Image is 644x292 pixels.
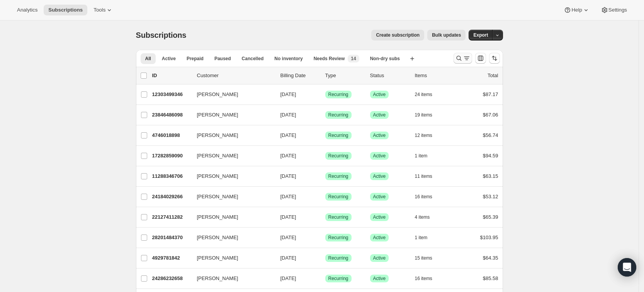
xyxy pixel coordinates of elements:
[571,7,582,13] span: Help
[415,253,441,263] button: 15 items
[274,56,302,62] span: No inventory
[373,275,386,282] span: Active
[197,152,238,160] span: [PERSON_NAME]
[328,112,348,118] span: Recurring
[152,72,191,79] p: ID
[197,132,238,139] span: [PERSON_NAME]
[427,30,466,41] button: Bulk updates
[152,254,191,262] p: 4929781842
[415,191,441,202] button: 16 items
[415,214,430,220] span: 4 items
[280,255,296,261] span: [DATE]
[483,275,498,281] span: $85.58
[415,275,432,282] span: 16 items
[415,130,441,141] button: 12 items
[328,153,348,159] span: Recurring
[415,72,454,79] div: Items
[328,214,348,220] span: Recurring
[314,56,345,62] span: Needs Review
[415,153,428,159] span: 1 item
[152,172,191,180] p: 11288346706
[152,232,498,243] div: 28201484370[PERSON_NAME][DATE]SuccessRecurringSuccessActive1 item$103.95
[152,110,498,120] div: 23846486098[PERSON_NAME][DATE]SuccessRecurringSuccessActive19 items$67.06
[371,30,424,41] button: Create subscription
[197,91,238,98] span: [PERSON_NAME]
[197,72,274,79] p: Customer
[152,72,498,79] div: IDCustomerBilling DateTypeStatusItemsTotal
[136,31,187,39] span: Subscriptions
[469,30,493,41] button: Export
[559,5,594,15] button: Help
[475,53,486,64] button: Customize table column order and visibility
[415,171,441,182] button: 11 items
[152,152,191,160] p: 17282859090
[328,132,348,138] span: Recurring
[280,235,296,240] span: [DATE]
[192,109,270,121] button: [PERSON_NAME]
[373,214,386,220] span: Active
[152,212,498,223] div: 22127411282[PERSON_NAME][DATE]SuccessRecurringSuccessActive4 items$65.39
[197,172,238,180] span: [PERSON_NAME]
[415,89,441,100] button: 24 items
[415,91,432,98] span: 24 items
[280,214,296,220] span: [DATE]
[93,7,105,13] span: Tools
[152,171,498,182] div: 11288346706[PERSON_NAME][DATE]SuccessRecurringSuccessActive11 items$63.15
[328,275,348,282] span: Recurring
[415,112,432,118] span: 19 items
[280,275,296,281] span: [DATE]
[415,212,438,223] button: 4 items
[197,111,238,119] span: [PERSON_NAME]
[197,275,238,282] span: [PERSON_NAME]
[152,213,191,221] p: 22127411282
[483,91,498,97] span: $87.17
[192,231,270,244] button: [PERSON_NAME]
[489,53,500,64] button: Sort the results
[415,132,432,138] span: 12 items
[415,235,428,241] span: 1 item
[197,234,238,241] span: [PERSON_NAME]
[192,170,270,182] button: [PERSON_NAME]
[415,255,432,261] span: 15 items
[406,53,418,64] button: Create new view
[328,91,348,98] span: Recurring
[152,150,498,161] div: 17282859090[PERSON_NAME][DATE]SuccessRecurringSuccessActive1 item$94.59
[192,191,270,203] button: [PERSON_NAME]
[152,191,498,202] div: 24184029266[PERSON_NAME][DATE]SuccessRecurringSuccessActive16 items$53.12
[351,56,356,62] span: 14
[192,272,270,285] button: [PERSON_NAME]
[44,5,87,15] button: Subscriptions
[488,72,498,79] p: Total
[145,56,151,62] span: All
[152,234,191,241] p: 28201484370
[370,56,400,62] span: Non-dry subs
[373,91,386,98] span: Active
[373,173,386,179] span: Active
[415,232,436,243] button: 1 item
[12,5,42,15] button: Analytics
[192,88,270,101] button: [PERSON_NAME]
[483,112,498,118] span: $67.06
[280,132,296,138] span: [DATE]
[197,213,238,221] span: [PERSON_NAME]
[328,173,348,179] span: Recurring
[192,150,270,162] button: [PERSON_NAME]
[214,56,231,62] span: Paused
[370,72,409,79] p: Status
[328,235,348,241] span: Recurring
[415,173,432,179] span: 11 items
[618,258,636,277] div: Open Intercom Messenger
[152,273,498,284] div: 24286232658[PERSON_NAME][DATE]SuccessRecurringSuccessActive16 items$85.58
[192,211,270,223] button: [PERSON_NAME]
[152,275,191,282] p: 24286232658
[473,32,488,38] span: Export
[480,235,498,240] span: $103.95
[483,255,498,261] span: $64.35
[152,253,498,263] div: 4929781842[PERSON_NAME][DATE]SuccessRecurringSuccessActive15 items$64.35
[280,194,296,199] span: [DATE]
[197,254,238,262] span: [PERSON_NAME]
[373,112,386,118] span: Active
[608,7,627,13] span: Settings
[162,56,176,62] span: Active
[280,112,296,118] span: [DATE]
